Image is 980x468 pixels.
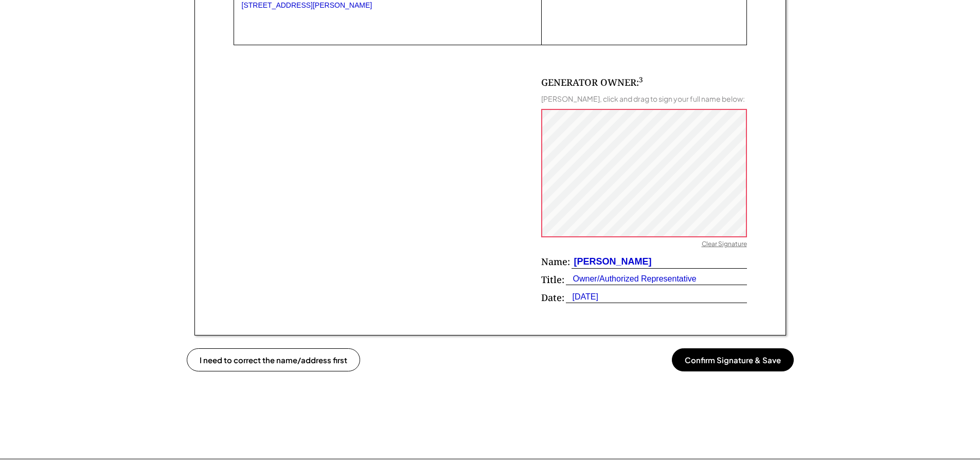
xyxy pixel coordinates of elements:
[566,291,598,303] div: [DATE]
[541,255,570,268] div: Name:
[541,291,564,304] div: Date:
[541,94,745,103] div: [PERSON_NAME], click and drag to sign your full name below:
[639,75,643,84] sup: 3
[187,348,360,371] button: I need to correct the name/address first
[242,1,534,10] div: [STREET_ADDRESS][PERSON_NAME]
[541,76,643,89] div: GENERATOR OWNER:
[566,273,697,285] div: Owner/Authorized Representative
[541,273,564,286] div: Title:
[572,255,652,268] div: [PERSON_NAME]
[702,240,747,250] div: Clear Signature
[672,348,794,371] button: Confirm Signature & Save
